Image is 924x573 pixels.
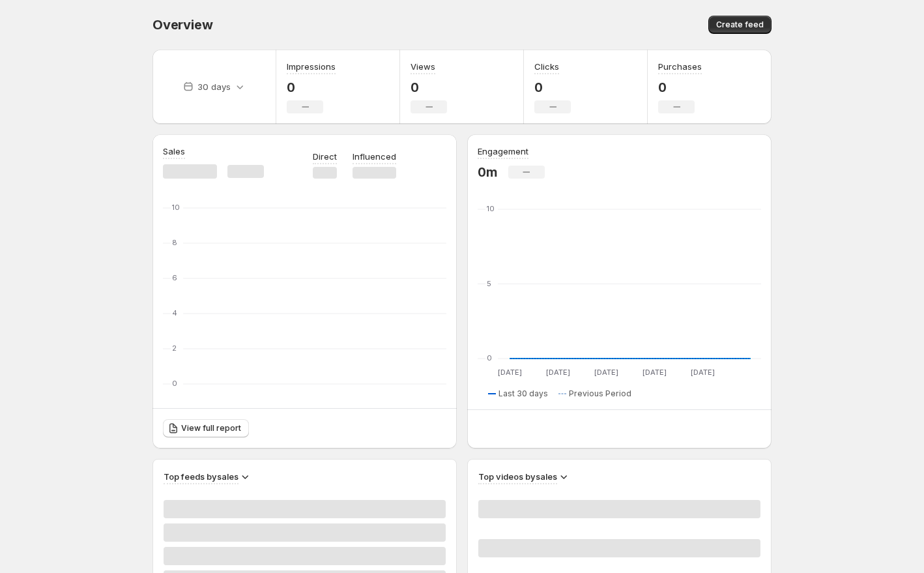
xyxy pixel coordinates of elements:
p: 30 days [197,80,231,93]
a: View full report [163,419,249,437]
text: 8 [172,238,177,247]
text: 10 [172,203,180,212]
h3: Sales [163,145,185,158]
text: 10 [487,204,495,213]
button: Create feed [708,16,772,34]
h3: Engagement [478,145,528,158]
span: Create feed [716,20,764,30]
text: 4 [172,308,177,317]
h3: Top videos by sales [478,470,557,483]
p: 0 [411,80,447,95]
text: [DATE] [642,368,667,377]
text: 0 [172,379,177,388]
text: [DATE] [594,368,618,377]
p: 0 [658,80,702,95]
text: [DATE] [498,368,522,377]
span: Previous Period [569,389,631,399]
h3: Views [411,60,435,73]
h3: Top feeds by sales [164,470,238,483]
text: [DATE] [546,368,570,377]
text: 6 [172,273,177,282]
h3: Impressions [287,60,336,73]
text: 0 [487,353,492,362]
text: 2 [172,344,177,353]
span: Last 30 days [498,389,548,399]
h3: Clicks [534,60,559,73]
text: [DATE] [691,368,715,377]
span: View full report [181,423,241,433]
p: 0m [478,164,498,180]
h3: Purchases [658,60,702,73]
p: 0 [287,80,336,95]
span: Overview [152,17,212,33]
p: Influenced [353,150,396,163]
p: 0 [534,80,571,95]
p: Direct [313,150,337,163]
text: 5 [487,279,491,288]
